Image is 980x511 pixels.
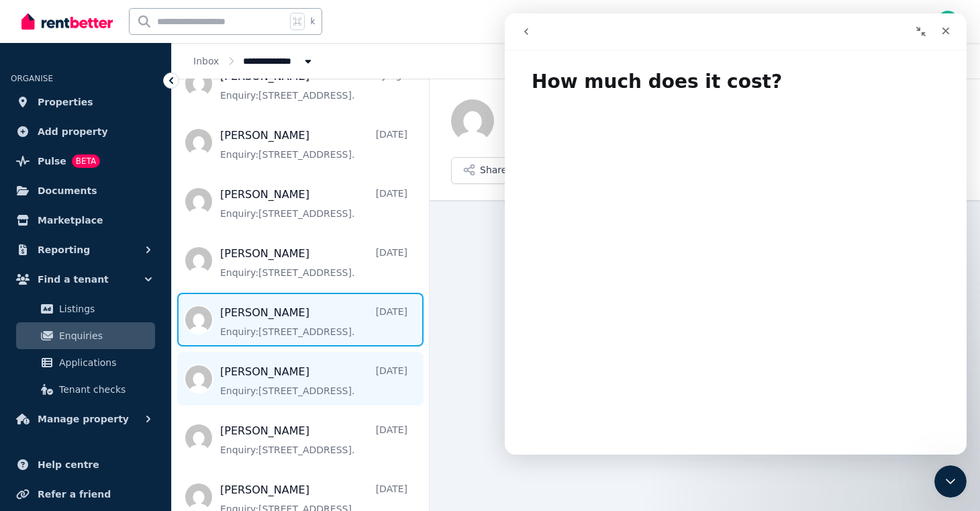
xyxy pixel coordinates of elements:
span: Properties [38,94,93,110]
a: Properties [11,89,160,115]
span: Add property [38,124,108,140]
span: Refer a friend [38,486,111,502]
a: Refer a friend [11,481,160,508]
span: Enquiries [59,328,150,344]
span: Pulse [38,153,66,169]
span: Manage property [38,411,129,427]
a: Add property [11,118,160,145]
a: Enquiries [16,322,155,349]
button: Reporting [11,236,160,263]
span: Tenant checks [59,381,150,398]
a: Applications [16,349,155,376]
a: [PERSON_NAME]a day agoEnquiry:[STREET_ADDRESS]. [220,68,407,102]
a: Inbox [193,56,219,66]
a: [PERSON_NAME][DATE]Enquiry:[STREET_ADDRESS]. [220,187,407,220]
span: k [310,16,315,27]
a: [PERSON_NAME][DATE]Enquiry:[STREET_ADDRESS]. [220,246,407,279]
a: Tenant checks [16,376,155,403]
a: [PERSON_NAME][DATE]Enquiry:[STREET_ADDRESS]. [220,128,407,161]
span: Applications [59,355,150,371]
a: [PERSON_NAME][DATE]Enquiry:[STREET_ADDRESS]. [220,364,407,398]
img: RentBetter [21,11,113,32]
span: Reporting [38,242,90,258]
span: Find a tenant [38,271,109,287]
img: Tom Chanarin [451,99,494,142]
span: ORGANISE [11,74,53,83]
a: Marketplace [11,207,160,234]
iframe: Intercom live chat [934,465,967,498]
span: BETA [72,154,100,168]
a: [PERSON_NAME][DATE]Enquiry:[STREET_ADDRESS]. [220,423,407,457]
button: Find a tenant [11,266,160,293]
span: Help centre [38,457,99,473]
img: Aram Rudd [937,11,959,32]
span: Marketplace [38,212,103,228]
a: Listings [16,295,155,322]
a: Documents [11,177,160,204]
a: PulseBETA [11,148,160,175]
iframe: Intercom live chat [505,13,967,455]
button: Manage property [11,406,160,432]
nav: Breadcrumb [172,43,336,79]
button: Share Application Link [451,157,596,184]
span: Listings [59,301,150,317]
span: Documents [38,183,97,199]
a: [PERSON_NAME][DATE]Enquiry:[STREET_ADDRESS]. [220,305,407,338]
a: Help centre [11,451,160,478]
